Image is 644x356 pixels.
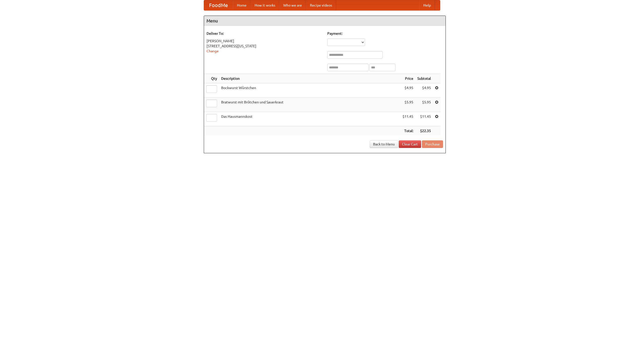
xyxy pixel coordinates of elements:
[207,31,322,36] h5: Deliver To:
[415,98,433,112] td: $5.95
[204,0,233,10] a: FoodMe
[400,126,415,136] th: Total:
[415,126,433,136] th: $22.35
[415,112,433,126] td: $11.45
[219,83,400,98] td: Bockwurst Würstchen
[415,74,433,83] th: Subtotal
[219,112,400,126] td: Das Hausmannskost
[204,74,219,83] th: Qty
[219,98,400,112] td: Bratwurst mit Brötchen und Sauerkraut
[419,0,435,10] a: Help
[279,0,306,10] a: Who we are
[306,0,336,10] a: Recipe videos
[219,74,400,83] th: Description
[415,83,433,98] td: $4.95
[399,140,421,148] a: Clear Cart
[400,98,415,112] td: $5.95
[233,0,251,10] a: Home
[370,140,398,148] a: Back to Menu
[422,140,443,148] button: Purchase
[400,74,415,83] th: Price
[207,38,322,44] div: [PERSON_NAME]
[251,0,279,10] a: How it works
[400,83,415,98] td: $4.95
[207,49,219,53] a: Change
[204,16,446,26] h4: Menu
[400,112,415,126] td: $11.45
[327,31,443,36] h5: Payment:
[207,44,322,49] div: [STREET_ADDRESS][US_STATE]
